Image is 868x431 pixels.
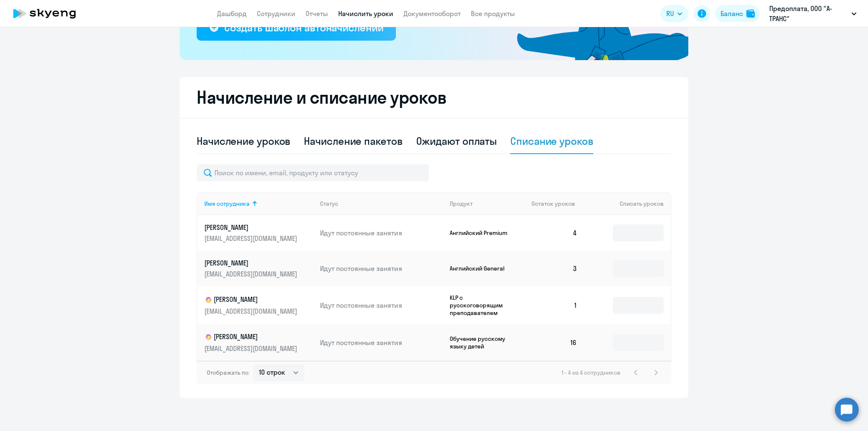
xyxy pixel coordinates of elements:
p: [PERSON_NAME] [204,258,299,268]
p: Идут постоянные занятия [320,301,443,310]
div: Начисление пакетов [304,134,402,148]
p: KLP с русскоговорящим преподавателем [450,294,513,317]
p: [EMAIL_ADDRESS][DOMAIN_NAME] [204,269,299,279]
p: [EMAIL_ADDRESS][DOMAIN_NAME] [204,344,299,353]
a: Все продукты [471,9,515,18]
div: Статус [320,200,443,207]
img: balance [746,9,755,18]
h2: Начисление и списание уроков [197,87,671,108]
div: Начисление уроков [197,134,290,148]
a: child[PERSON_NAME][EMAIL_ADDRESS][DOMAIN_NAME] [204,332,313,353]
p: Английский General [450,265,513,272]
p: [PERSON_NAME] [204,295,299,305]
td: 3 [525,251,584,286]
p: Идут постоянные занятия [320,338,443,347]
div: Баланс [721,8,743,19]
p: Предоплата, ООО "А-ТРАНС" [769,3,848,24]
a: child[PERSON_NAME][EMAIL_ADDRESS][DOMAIN_NAME] [204,295,313,316]
a: Отчеты [306,9,328,18]
input: Поиск по имени, email, продукту или статусу [197,164,429,181]
td: 1 [525,286,584,324]
p: Идут постоянные занятия [320,228,443,238]
th: Списать уроков [584,192,670,215]
div: Ожидают оплаты [416,134,497,148]
div: Создать шаблон автоначислений [224,21,383,34]
a: Дашборд [217,9,247,18]
span: RU [666,8,674,19]
div: Остаток уроков [531,200,584,207]
a: Сотрудники [257,9,295,18]
p: [PERSON_NAME] [204,223,299,232]
button: RU [660,5,688,22]
p: [EMAIL_ADDRESS][DOMAIN_NAME] [204,307,299,316]
p: Английский Premium [450,229,513,237]
a: Начислить уроки [338,9,393,18]
td: 16 [525,324,584,361]
img: child [204,333,213,341]
div: Имя сотрудника [204,200,250,207]
div: Продукт [450,200,525,207]
span: Остаток уроков [531,200,575,207]
img: child [204,296,213,304]
a: [PERSON_NAME][EMAIL_ADDRESS][DOMAIN_NAME] [204,223,313,243]
div: Продукт [450,200,473,207]
a: [PERSON_NAME][EMAIL_ADDRESS][DOMAIN_NAME] [204,258,313,279]
button: Создать шаблон автоначислений [197,15,396,41]
span: 1 - 4 из 4 сотрудников [562,369,620,376]
button: Предоплата, ООО "А-ТРАНС" [765,3,861,24]
div: Имя сотрудника [204,200,313,207]
p: Обучение русскому языку детей [450,335,513,350]
p: Идут постоянные занятия [320,264,443,273]
a: Документооборот [403,9,461,18]
div: Статус [320,200,338,207]
p: [PERSON_NAME] [204,332,299,342]
div: Списание уроков [510,134,593,148]
button: Балансbalance [715,5,760,22]
span: Отображать по: [207,369,250,376]
p: [EMAIL_ADDRESS][DOMAIN_NAME] [204,234,299,243]
td: 4 [525,215,584,251]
